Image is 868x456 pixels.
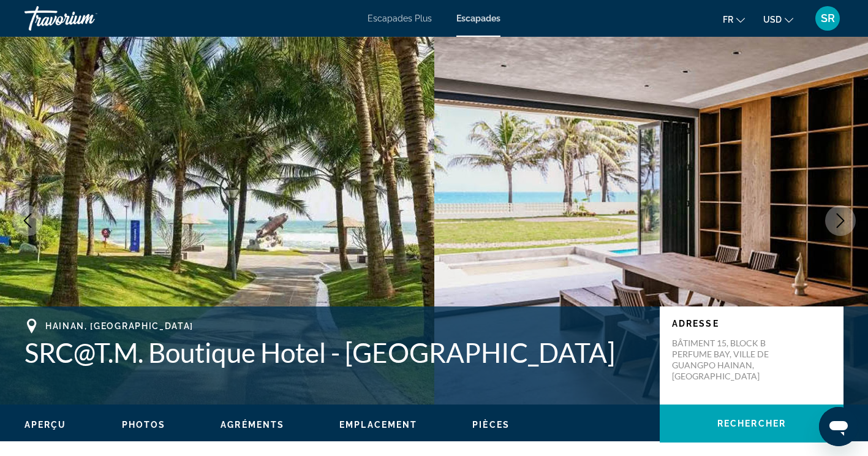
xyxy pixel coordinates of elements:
button: Emplacement [339,419,417,430]
a: Escapades Plus [368,13,432,23]
span: USD [763,15,782,25]
button: Changer de devise [763,10,793,28]
h1: SRC@T.M. Boutique Hotel - [GEOGRAPHIC_DATA] [25,336,647,368]
span: HAINAN, [GEOGRAPHIC_DATA] [45,321,194,331]
p: BÂTIMENT 15, BLOCK B PERFUME BAY, VILLE DE GUANGPO HAINAN, [GEOGRAPHIC_DATA] [672,338,770,382]
button: Changer la langue [723,10,745,28]
span: Pièces [472,420,510,430]
span: SR [821,12,835,25]
button: Photos [122,419,166,430]
button: Pièces [472,419,510,430]
button: Menu utilisateur [812,6,843,31]
a: Travorium [25,2,147,34]
span: Agréments [221,420,284,430]
p: Adresse [672,319,831,329]
span: Aperçu [25,420,67,430]
span: Rechercher [717,419,786,428]
span: Fr [723,15,733,25]
button: Agréments [221,419,284,430]
iframe: Bouton de lancement de la fenêtre de messagerie [819,407,858,446]
button: Image suivante [825,205,856,236]
a: Escapades [456,13,500,23]
span: Emplacement [339,420,417,430]
button: Aperçu [25,419,67,430]
button: Image précédente [12,205,43,236]
span: Photos [122,420,166,430]
button: Rechercher [660,405,843,443]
